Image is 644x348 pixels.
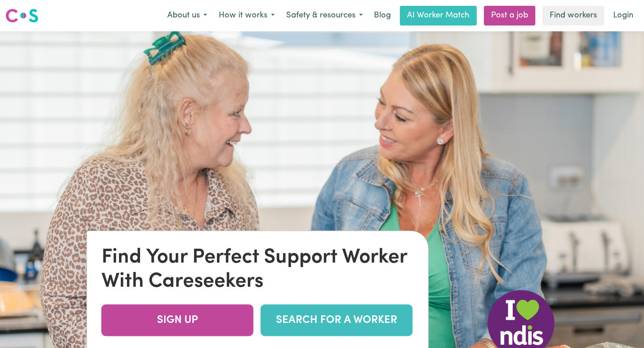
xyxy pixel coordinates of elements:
[5,8,38,24] img: Careseekers logo
[560,291,578,309] iframe: Close message
[542,6,604,25] a: Find workers
[400,6,477,25] a: AI Worker Match
[5,5,38,26] a: Careseekers logo
[213,6,280,25] button: How it works
[261,304,413,336] a: SEARCH FOR A WORKER
[161,6,213,25] button: About us
[369,6,396,25] a: Blog
[484,6,535,25] a: Post a job
[102,304,254,336] a: SIGN UP
[280,6,369,25] button: Safety & resources
[608,312,637,341] iframe: Button to launch messaging window
[102,245,414,293] div: Find Your Perfect Support Worker With Careseekers
[608,6,639,25] a: Login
